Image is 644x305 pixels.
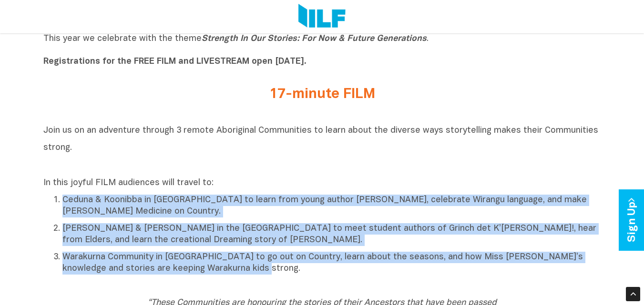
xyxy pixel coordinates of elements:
h2: 17-minute FILM [143,87,501,102]
p: Warakurna Community in [GEOGRAPHIC_DATA] to go out on Country, learn about the seasons, and how M... [62,252,601,275]
p: Indigenous Literacy Day 2025 will be held on and is a celebration of First Nations stories, cultu... [43,10,601,68]
img: Logo [298,4,346,30]
p: Ceduna & Koonibba in [GEOGRAPHIC_DATA] to learn from young author [PERSON_NAME], celebrate Wirang... [62,195,601,217]
p: In this joyful FILM audiences will travel to: [43,177,601,189]
p: [PERSON_NAME] & [PERSON_NAME] in the [GEOGRAPHIC_DATA] to meet student authors of Grinch det K’[P... [62,223,601,246]
span: Join us on an adventure through 3 remote Aboriginal Communities to learn about the diverse ways s... [43,127,598,152]
b: Registrations for the FREE FILM and LIVESTREAM open [DATE]. [43,58,307,66]
div: Scroll Back to Top [626,287,640,301]
i: Strength In Our Stories: For Now & Future Generations [202,35,427,43]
